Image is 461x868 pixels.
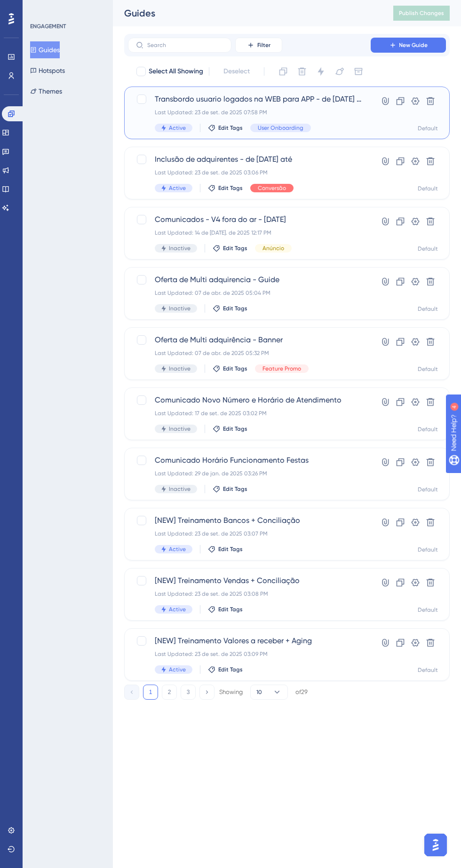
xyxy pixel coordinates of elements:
[208,124,243,132] button: Edit Tags
[169,485,191,493] span: Inactive
[250,685,288,700] button: 10
[181,685,196,700] button: 3
[262,245,284,252] span: Anúncio
[155,515,344,526] span: [NEW] Treinamento Bancos + Conciliação
[371,38,446,53] button: New Guide
[235,38,282,53] button: Filter
[218,124,243,132] span: Edit Tags
[169,124,186,132] span: Active
[223,365,247,372] span: Edit Tags
[155,635,344,647] span: [NEW] Treinamento Valores a receber + Aging
[418,486,438,493] div: Default
[169,425,191,433] span: Inactive
[169,245,191,252] span: Inactive
[169,365,191,372] span: Inactive
[169,606,186,613] span: Active
[421,831,450,859] iframe: UserGuiding AI Assistant Launcher
[218,666,243,673] span: Edit Tags
[155,455,344,466] span: Comunicado Horário Funcionamento Festas
[218,606,243,613] span: Edit Tags
[208,606,243,613] button: Edit Tags
[155,274,344,285] span: Oferta de Multi adquirencia - Guide
[149,66,203,77] span: Select All Showing
[418,305,438,313] div: Default
[213,365,247,372] button: Edit Tags
[418,666,438,674] div: Default
[155,470,344,477] div: Last Updated: 29 de jan. de 2025 03:26 PM
[215,63,258,80] button: Deselect
[155,530,344,537] div: Last Updated: 23 de set. de 2025 03:07 PM
[223,485,247,493] span: Edit Tags
[218,184,243,192] span: Edit Tags
[169,545,186,553] span: Active
[155,590,344,598] div: Last Updated: 23 de set. de 2025 03:08 PM
[399,9,444,17] span: Publish Changes
[218,545,243,553] span: Edit Tags
[418,426,438,433] div: Default
[155,575,344,586] span: [NEW] Treinamento Vendas + Conciliação
[155,229,344,237] div: Last Updated: 14 de [DATE]. de 2025 12:17 PM
[169,666,186,673] span: Active
[143,685,158,700] button: 1
[155,289,344,297] div: Last Updated: 07 de abr. de 2025 05:04 PM
[258,184,286,192] span: Conversão
[223,425,247,433] span: Edit Tags
[219,688,243,696] div: Showing
[208,184,243,192] button: Edit Tags
[155,94,363,105] span: Transbordo usuario logados na WEB para APP - de [DATE] até
[30,62,65,79] button: Hotspots
[155,410,344,417] div: Last Updated: 17 de set. de 2025 03:02 PM
[30,23,66,30] div: ENGAGEMENT
[418,185,438,192] div: Default
[258,124,303,132] span: User Onboarding
[155,349,344,357] div: Last Updated: 07 de abr. de 2025 05:32 PM
[208,545,243,553] button: Edit Tags
[155,109,363,116] div: Last Updated: 23 de set. de 2025 07:58 PM
[155,650,344,658] div: Last Updated: 23 de set. de 2025 03:09 PM
[155,395,344,406] span: Comunicado Novo Número e Horário de Atendimento
[213,485,247,493] button: Edit Tags
[213,305,247,312] button: Edit Tags
[418,245,438,253] div: Default
[223,66,250,77] span: Deselect
[213,245,247,252] button: Edit Tags
[155,214,344,225] span: Comunicados - V4 fora do ar - [DATE]
[418,365,438,373] div: Default
[257,41,270,49] span: Filter
[393,6,450,21] button: Publish Changes
[124,7,370,20] div: Guides
[208,666,243,673] button: Edit Tags
[169,305,191,312] span: Inactive
[155,154,344,165] span: Inclusão de adquirentes - de [DATE] até
[65,5,68,12] div: 4
[418,546,438,553] div: Default
[223,245,247,252] span: Edit Tags
[155,334,344,346] span: Oferta de Multi adquirência - Banner
[213,425,247,433] button: Edit Tags
[418,606,438,614] div: Default
[22,2,59,14] span: Need Help?
[162,685,177,700] button: 2
[147,42,223,48] input: Search
[169,184,186,192] span: Active
[256,688,262,696] span: 10
[30,83,62,100] button: Themes
[30,41,60,58] button: Guides
[295,688,308,696] div: of 29
[223,305,247,312] span: Edit Tags
[418,125,438,132] div: Default
[262,365,301,372] span: Feature Promo
[155,169,344,176] div: Last Updated: 23 de set. de 2025 03:06 PM
[399,41,428,49] span: New Guide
